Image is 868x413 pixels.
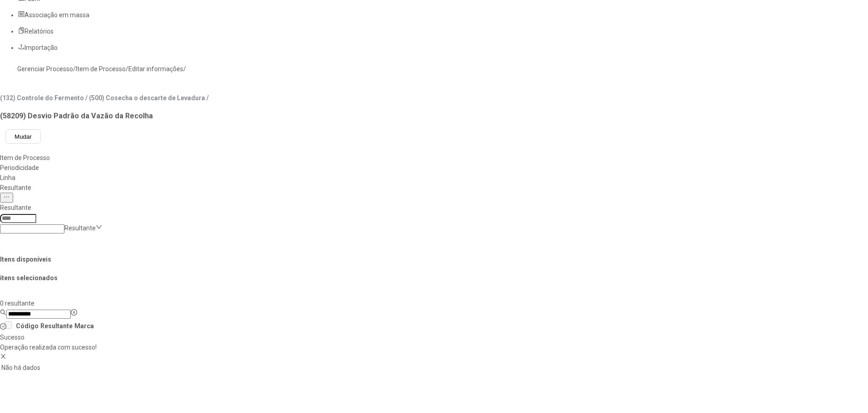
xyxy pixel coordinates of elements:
span: Associação em massa [25,11,89,19]
a: Item de Processo [76,65,126,73]
th: Código [15,320,39,332]
th: Marca [74,320,94,332]
nz-breadcrumb-separator: / [126,65,128,73]
span: Importação [25,44,58,51]
nz-select-placeholder: Resultante [64,224,96,232]
button: Mudar [5,129,41,144]
a: Gerenciar Processo [17,65,73,73]
nz-breadcrumb-separator: / [183,65,186,73]
p: Não há dados [1,363,383,373]
span: Mudar [15,133,32,140]
th: Resultante [40,320,73,332]
span: Relatórios [25,28,54,35]
nz-breadcrumb-separator: / [73,65,76,73]
a: Editar informações [128,65,183,73]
